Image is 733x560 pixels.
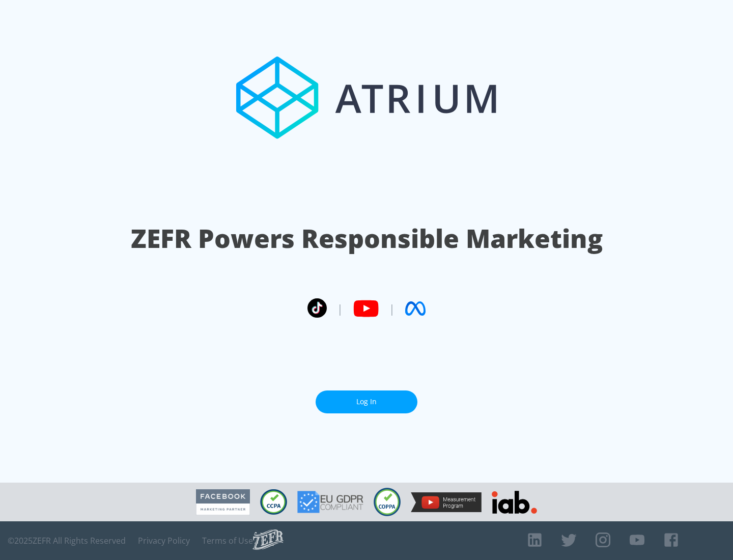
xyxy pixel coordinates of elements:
h1: ZEFR Powers Responsible Marketing [131,221,603,256]
img: YouTube Measurement Program [411,492,482,512]
a: Log In [316,390,417,413]
img: Facebook Marketing Partner [196,489,250,515]
a: Terms of Use [202,536,253,546]
img: CCPA Compliant [260,489,287,515]
img: IAB [492,491,537,514]
span: | [389,301,395,316]
span: | [337,301,343,316]
img: COPPA Compliant [374,488,401,516]
a: Privacy Policy [138,536,190,546]
img: GDPR Compliant [297,491,363,513]
span: © 2025 ZEFR All Rights Reserved [8,536,126,546]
